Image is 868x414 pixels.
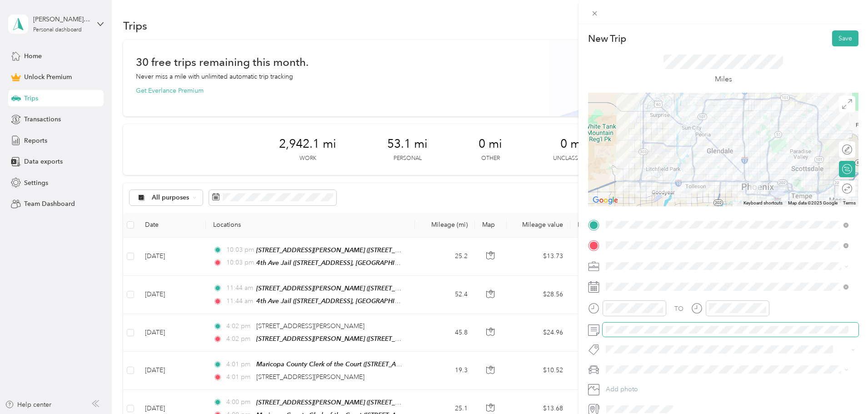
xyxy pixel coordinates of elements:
[743,200,783,206] button: Keyboard shortcuts
[674,304,683,314] div: TO
[590,195,620,206] img: Google
[788,200,838,205] span: Map data ©2025 Google
[817,363,868,414] iframe: Everlance-gr Chat Button Frame
[603,383,858,396] button: Add photo
[590,195,620,206] a: Open this area in Google Maps (opens a new window)
[588,32,626,45] p: New Trip
[832,30,858,46] button: Save
[715,74,732,85] p: Miles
